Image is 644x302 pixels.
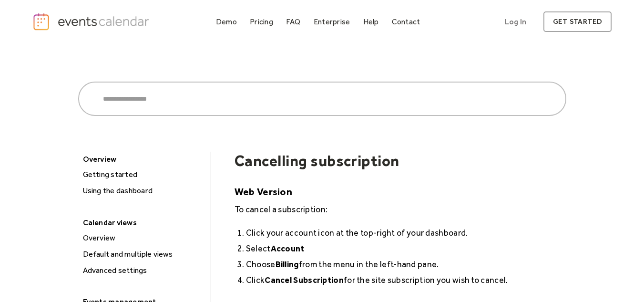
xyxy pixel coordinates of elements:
[392,19,420,24] div: Contact
[250,19,273,24] div: Pricing
[246,226,566,240] li: Click your account icon at the top-right of your dashboard.
[363,19,379,24] div: Help
[271,243,305,253] strong: Account
[216,19,237,24] div: Demo
[246,15,277,28] a: Pricing
[80,168,206,181] div: Getting started
[359,15,383,28] a: Help
[543,11,612,32] a: get started
[79,185,206,197] a: Using the dashboard
[80,264,206,277] div: Advanced settings
[276,259,299,269] strong: Billing
[282,15,305,28] a: FAQ
[495,11,536,32] a: Log In
[246,241,566,255] li: Select
[235,152,566,170] h1: Cancelling subscription
[310,15,354,28] a: Enterprise
[265,275,344,285] strong: Cancel Subscription
[79,232,206,244] a: Overview
[79,264,206,277] a: Advanced settings
[235,202,566,216] p: To cancel a subscription:
[79,168,206,181] a: Getting started
[246,257,566,271] li: Choose from the menu in the left-hand pane.
[388,15,424,28] a: Contact
[235,185,566,198] h5: Web Version
[286,19,301,24] div: FAQ
[314,19,350,24] div: Enterprise
[78,215,205,230] div: Calendar views
[79,248,206,260] a: Default and multiple views
[32,12,152,31] a: home
[78,152,205,167] div: Overview
[212,15,241,28] a: Demo
[80,185,206,197] div: Using the dashboard
[80,232,206,244] div: Overview
[80,248,206,260] div: Default and multiple views
[246,273,566,287] li: Click for the site subscription you wish to cancel.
